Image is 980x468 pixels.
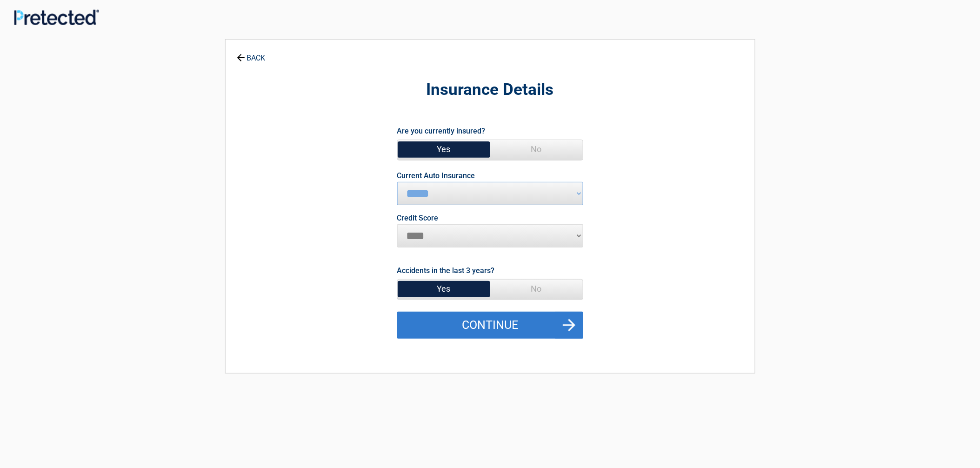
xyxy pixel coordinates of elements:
[397,214,439,222] label: Credit Score
[14,9,99,25] img: Main Logo
[398,280,490,298] span: Yes
[397,312,583,339] button: Continue
[490,140,583,159] span: No
[277,79,704,101] h2: Insurance Details
[235,46,267,62] a: BACK
[397,172,475,180] label: Current Auto Insurance
[397,125,486,137] label: Are you currently insured?
[398,140,490,159] span: Yes
[397,264,495,277] label: Accidents in the last 3 years?
[490,280,583,298] span: No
